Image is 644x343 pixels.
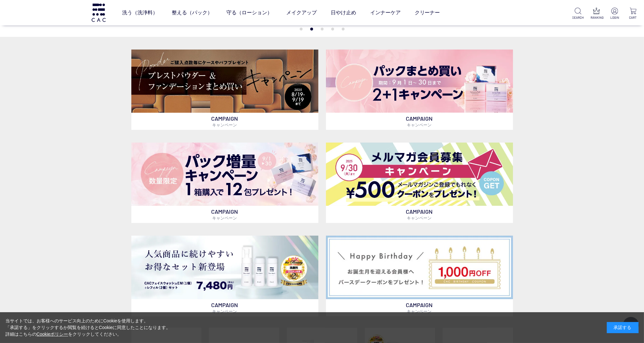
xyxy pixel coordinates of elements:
p: LOGIN [609,15,620,20]
a: フェイスウォッシュ＋レフィル2個セット フェイスウォッシュ＋レフィル2個セット CAMPAIGNキャンペーン [131,236,318,316]
span: キャンペーン [407,122,432,127]
p: SEARCH [572,15,584,20]
a: メイクアップ [286,4,317,22]
img: logo [91,3,107,22]
span: キャンペーン [212,122,237,127]
a: クリーナー [415,4,440,22]
a: RANKING [591,8,602,20]
p: RANKING [591,15,602,20]
a: パックキャンペーン2+1 パックキャンペーン2+1 CAMPAIGNキャンペーン [326,50,513,130]
img: パックキャンペーン2+1 [326,50,513,113]
span: キャンペーン [407,215,432,220]
a: インナーケア [370,4,401,22]
a: バースデークーポン バースデークーポン CAMPAIGNキャンペーン [326,236,513,316]
a: メルマガ会員募集 メルマガ会員募集 CAMPAIGNキャンペーン [326,143,513,223]
div: 当サイトでは、お客様へのサービス向上のためにCookieを使用します。 「承諾する」をクリックするか閲覧を続けるとCookieに同意したことになります。 詳細はこちらの をクリックしてください。 [5,318,171,338]
p: CAMPAIGN [131,113,318,130]
a: CART [627,8,639,20]
a: パック増量キャンペーン パック増量キャンペーン CAMPAIGNキャンペーン [131,143,318,223]
a: 洗う（洗浄料） [122,4,158,22]
span: キャンペーン [407,309,432,314]
img: パック増量キャンペーン [131,143,318,206]
p: CAMPAIGN [326,299,513,316]
p: CAMPAIGN [131,299,318,316]
a: 日やけ止め [331,4,356,22]
a: ベースメイクキャンペーン ベースメイクキャンペーン CAMPAIGNキャンペーン [131,50,318,130]
a: SEARCH [572,8,584,20]
a: 守る（ローション） [226,4,272,22]
img: フェイスウォッシュ＋レフィル2個セット [131,236,318,299]
span: キャンペーン [212,215,237,220]
img: バースデークーポン [326,236,513,299]
img: ベースメイクキャンペーン [131,50,318,113]
p: CART [627,15,639,20]
p: CAMPAIGN [131,206,318,223]
a: LOGIN [609,8,620,20]
a: 整える（パック） [172,4,212,22]
span: キャンペーン [212,309,237,314]
img: メルマガ会員募集 [326,143,513,206]
div: 承諾する [607,322,639,333]
p: CAMPAIGN [326,206,513,223]
a: Cookieポリシー [37,332,68,337]
p: CAMPAIGN [326,113,513,130]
